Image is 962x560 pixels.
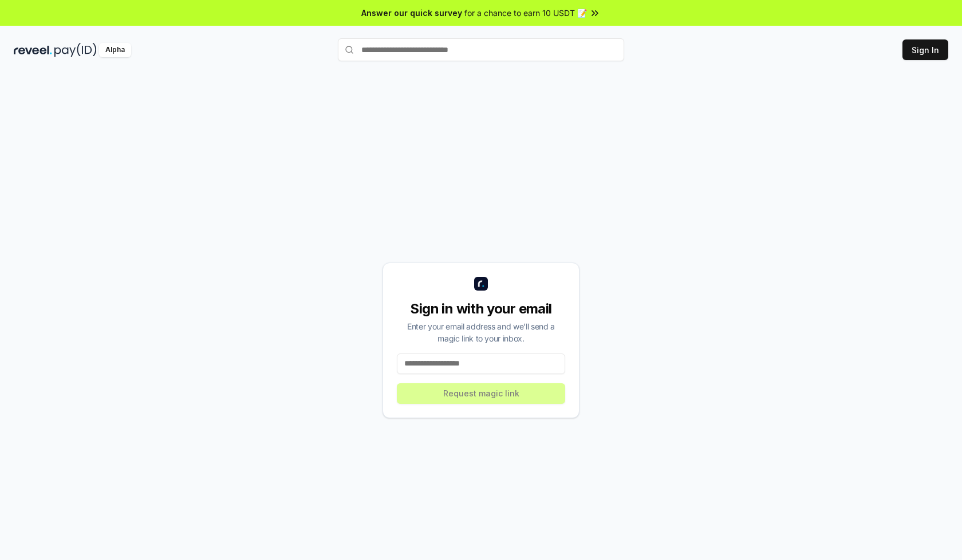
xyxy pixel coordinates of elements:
[54,43,97,57] img: pay_id
[474,277,488,291] img: logo_small
[464,7,587,19] span: for a chance to earn 10 USDT 📝
[99,43,131,57] div: Alpha
[361,7,462,19] span: Answer our quick survey
[397,320,565,344] div: Enter your email address and we’ll send a magic link to your inbox.
[397,300,565,318] div: Sign in with your email
[14,43,52,57] img: reveel_dark
[902,39,948,60] button: Sign In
